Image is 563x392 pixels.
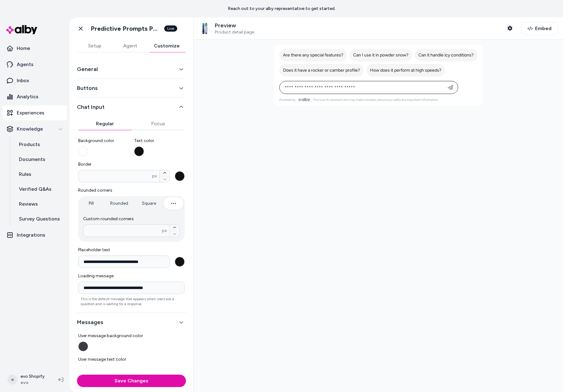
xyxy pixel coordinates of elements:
[78,247,185,253] span: Placeholder text
[2,228,67,243] a: Integrations
[2,89,67,104] a: Analytics
[17,77,29,84] p: Inbox
[112,40,148,52] button: Agent
[2,73,67,88] a: Inbox
[160,170,169,176] button: Borderpx
[13,197,67,212] a: Reviews
[13,137,67,152] a: Products
[78,333,185,339] span: User message background color
[175,257,185,267] button: Placeholder text
[77,375,186,387] button: Save Changes
[7,375,17,385] span: e
[78,187,185,194] span: Rounded corners
[148,40,186,52] button: Customize
[20,380,45,386] span: evo
[19,215,60,223] p: Survey Questions
[160,176,169,182] button: Borderpx
[19,200,38,208] p: Reviews
[19,141,40,148] p: Products
[78,256,170,268] input: Placeholder text
[78,146,88,156] button: Background color
[17,61,34,68] p: Agents
[6,25,37,34] img: alby Logo
[132,118,185,130] button: Focus
[83,216,180,222] label: Custom rounded corners
[162,228,167,234] span: px
[17,125,43,133] p: Knowledge
[228,6,336,12] p: Reach out to your alby representative to get started.
[78,341,88,351] button: User message background color
[152,173,157,179] span: px
[77,40,112,52] button: Setup
[136,197,162,210] button: Square
[2,57,67,72] a: Agents
[91,25,160,33] h1: Predictive Prompts PDP
[19,156,45,163] p: Documents
[13,152,67,167] a: Documents
[79,197,103,210] button: Pill
[78,365,88,375] button: User message text color
[13,167,67,182] a: Rules
[79,173,152,179] input: Borderpx
[20,373,45,380] p: evo Shopify
[4,370,53,390] button: eevo Shopifyevo
[104,197,134,210] button: Rounded
[13,212,67,226] a: Survey Questions
[78,138,129,144] span: Background color
[164,25,177,32] div: Live
[78,118,132,130] button: Regular
[77,65,186,73] button: General
[215,29,254,35] span: Product detail page
[77,103,186,111] button: Chat Input
[199,22,211,35] img: Test Product
[77,84,186,92] button: Buttons
[78,273,185,279] span: Loading message
[78,161,185,167] span: Border
[17,109,44,117] p: Experiences
[17,45,30,52] p: Home
[521,22,558,35] button: Embed
[13,182,67,197] a: Verified Q&As
[2,122,67,136] button: Knowledge
[19,171,31,178] p: Rules
[2,105,67,120] a: Experiences
[77,111,186,308] div: Chat Input
[19,185,52,193] p: Verified Q&As
[17,231,45,239] p: Integrations
[134,146,144,156] button: Text color
[215,22,254,29] p: Preview
[17,93,38,100] p: Analytics
[175,171,185,181] button: Borderpx
[535,25,552,32] span: Embed
[2,41,67,56] a: Home
[78,282,185,294] input: Loading messageThis is the default message that appears when users ask a question and is waiting ...
[134,138,185,144] span: Text color
[78,356,185,363] span: User message text color
[77,318,186,327] button: Messages
[78,296,185,306] p: This is the default message that appears when users ask a question and is waiting for a response.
